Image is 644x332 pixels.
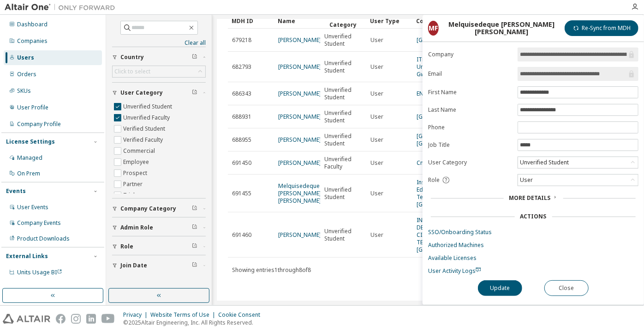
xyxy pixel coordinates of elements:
div: On Prem [17,170,40,177]
div: User Events [17,204,48,211]
img: linkedin.svg [86,314,96,324]
span: 691455 [232,190,251,197]
span: User Category [120,89,163,97]
div: User [518,175,638,186]
span: 679218 [232,36,251,44]
img: youtube.svg [101,314,115,324]
span: User [370,231,383,239]
span: 686343 [232,90,251,97]
button: Close [544,280,589,296]
div: Privacy [123,311,150,319]
span: Unverified Faculty [324,156,362,170]
div: User Category [324,13,363,29]
a: [PERSON_NAME] [278,136,321,144]
span: Unverified Student [324,33,362,48]
a: [GEOGRAPHIC_DATA] [417,113,472,121]
span: Clear filter [192,54,197,61]
a: [PERSON_NAME] [278,63,321,71]
span: Clear filter [192,89,197,97]
div: User Type [370,13,409,28]
label: Verified Faculty [123,134,165,145]
span: 691460 [232,231,251,239]
label: Employee [123,157,151,168]
div: Unverified Student [519,157,570,168]
span: 688955 [232,136,251,144]
button: Update [478,280,522,296]
span: User Activity Logs [428,267,481,275]
a: [PERSON_NAME] [278,36,321,44]
label: User Category [428,159,512,166]
span: Country [120,54,144,61]
label: Trial [123,190,137,201]
label: Email [428,70,512,78]
a: Melquisedeque [PERSON_NAME] [PERSON_NAME] [278,182,321,205]
label: Verified Student [123,123,167,134]
span: User [370,136,383,144]
a: Instituto Federal de Educação, Ciência e Tecnologia do [GEOGRAPHIC_DATA] [417,178,472,208]
div: Name [278,13,316,28]
div: Melquisedeque [PERSON_NAME] [PERSON_NAME] [444,21,559,36]
a: Authorized Machines [428,241,638,249]
span: Company Category [120,205,176,212]
a: SSO/Onboarding Status [428,229,638,236]
span: User [370,63,383,71]
div: Dashboard [17,21,48,28]
label: Unverified Student [123,101,174,112]
span: Unverified Student [324,109,362,124]
div: Actions [520,213,547,220]
label: Last Name [428,106,512,114]
div: SKUs [17,87,31,95]
span: User [370,113,383,121]
span: Clear filter [192,243,197,250]
a: [PERSON_NAME] [278,159,321,167]
a: ITM University Gwalior [417,55,443,78]
div: Companies [17,37,48,45]
div: Website Terms of Use [150,311,218,319]
label: First Name [428,89,512,96]
span: Unverified Student [324,60,362,74]
img: altair_logo.svg [3,314,50,324]
span: More Details [509,194,551,202]
div: External Links [6,253,48,260]
span: 691450 [232,159,251,167]
span: Unverified Student [324,86,362,101]
span: Unverified Student [324,133,362,147]
a: [PERSON_NAME] [278,113,321,121]
div: MDH ID [232,13,270,28]
div: Company Profile [17,121,61,128]
a: [PERSON_NAME] [278,231,321,239]
span: Clear filter [192,205,197,212]
label: Prospect [123,168,149,179]
label: Unverified Faculty [123,112,172,123]
div: Unverified Student [518,157,638,168]
span: Units Usage BI [17,268,62,276]
p: © 2025 Altair Engineering, Inc. All Rights Reserved. [123,319,266,326]
div: Events [6,187,26,195]
span: Clear filter [192,262,197,269]
div: Users [17,54,34,61]
span: Join Date [120,262,147,269]
label: Phone [428,124,512,131]
button: Role [112,236,206,257]
div: Click to select [113,66,205,77]
img: instagram.svg [71,314,81,324]
span: Role [428,176,440,184]
div: License Settings [6,138,55,145]
div: User Profile [17,104,48,111]
span: Role [120,243,133,250]
a: INSTITUTO FEDERAL DE EDUCAÇÃO, CIÊNCIA E TECNOLOGIA DO [GEOGRAPHIC_DATA] [417,216,472,254]
div: Company [416,13,455,28]
span: 688931 [232,113,251,121]
div: Managed [17,154,42,162]
div: Product Downloads [17,235,70,242]
span: Clear filter [192,224,197,231]
span: User [370,190,383,197]
span: Unverified Student [324,228,362,242]
label: Company [428,51,512,58]
span: Unverified Student [324,186,362,201]
div: Cookie Consent [218,311,266,319]
span: User [370,90,383,97]
button: Company Category [112,199,206,219]
span: User [370,159,383,167]
img: facebook.svg [56,314,66,324]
